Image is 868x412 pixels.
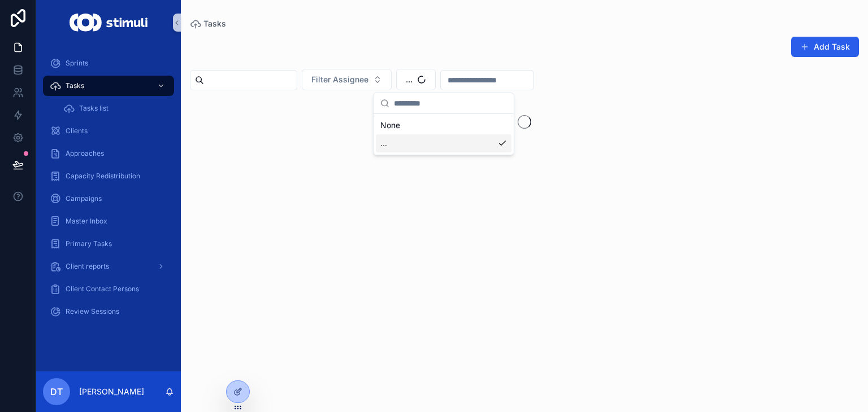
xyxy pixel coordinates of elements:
a: Capacity Redistribution [43,166,174,186]
div: None [376,116,511,134]
span: Tasks [203,18,226,29]
span: ... [406,74,413,85]
span: Master Inbox [66,217,107,226]
span: Tasks [66,81,84,90]
a: Review Sessions [43,301,174,322]
a: Sprints [43,53,174,73]
span: Review Sessions [66,307,119,316]
a: Campaigns [43,189,174,209]
span: Primary Tasks [66,239,112,248]
p: [PERSON_NAME] [79,386,144,397]
span: Clients [66,126,88,135]
div: scrollable content [36,45,181,336]
span: DT [50,385,63,398]
span: ... [380,138,387,149]
a: Tasks [43,76,174,96]
a: Client reports [43,256,174,277]
a: Tasks list [57,98,174,119]
div: Suggestions [374,114,514,155]
img: App logo [70,14,147,32]
span: Client Contact Persons [66,284,139,293]
span: Filter Assignee [311,74,368,85]
span: Sprints [66,59,88,68]
span: Campaigns [66,194,102,203]
span: Approaches [66,149,104,158]
button: Add Task [791,37,859,57]
a: Approaches [43,143,174,164]
a: Master Inbox [43,211,174,231]
a: Clients [43,121,174,141]
span: Client reports [66,262,109,271]
button: Select Button [396,69,436,90]
a: Client Contact Persons [43,279,174,299]
span: Capacity Redistribution [66,172,140,181]
span: Tasks list [79,104,108,113]
a: Tasks [190,18,226,29]
a: Primary Tasks [43,234,174,254]
button: Select Button [302,69,392,90]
